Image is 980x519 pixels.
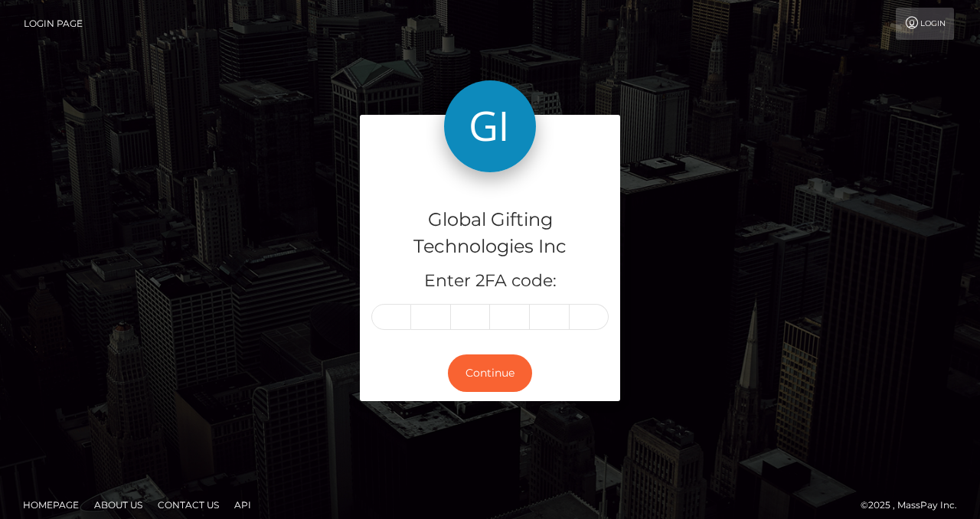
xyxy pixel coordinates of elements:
a: API [228,493,257,517]
img: Global Gifting Technologies Inc [444,80,536,172]
a: Homepage [17,493,85,517]
a: Login Page [24,8,83,40]
h4: Global Gifting Technologies Inc [371,207,609,260]
a: About Us [88,493,149,517]
div: © 2025 , MassPay Inc. [861,497,969,514]
a: Login [896,8,954,40]
button: Continue [448,354,532,392]
a: Contact Us [152,493,225,517]
h5: Enter 2FA code: [371,269,609,293]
